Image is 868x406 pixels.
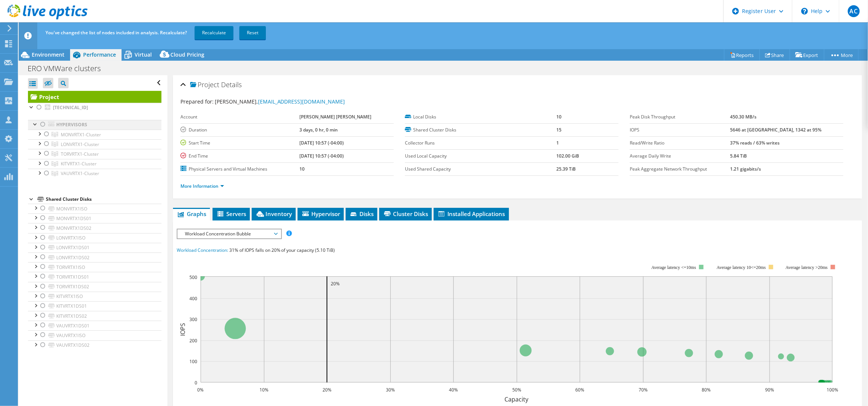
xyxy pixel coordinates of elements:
a: MONVRTX1-Cluster [28,130,161,139]
text: 20% [331,280,340,287]
a: More Information [180,183,224,189]
label: Start Time [180,139,299,147]
a: VAUVRTX1ISO [28,330,161,340]
label: Peak Disk Throughput [630,113,730,121]
text: 60% [575,387,584,393]
a: LONVRTX1-Cluster [28,139,161,149]
label: End Time [180,152,299,160]
b: 1 [556,140,559,146]
a: LONVRTX1DS02 [28,253,161,262]
span: Disks [349,210,374,218]
text: 40% [449,387,458,393]
label: Average Daily Write [630,152,730,160]
b: 25.39 TiB [556,166,576,172]
b: 10 [556,114,562,120]
b: 10 [299,166,305,172]
a: Project [28,91,161,103]
span: LONVRTX1-Cluster [61,141,99,148]
b: [PERSON_NAME] [PERSON_NAME] [299,114,371,120]
b: 15 [556,127,562,133]
span: Graphs [177,210,206,218]
a: KITVRTX1DS02 [28,311,161,321]
a: KITVRTX1-Cluster [28,159,161,169]
a: TORVRTX1DS01 [28,272,161,282]
a: MONVRTX1DS02 [28,223,161,233]
a: [TECHNICAL_ID] [28,103,161,112]
span: Cluster Disks [383,210,428,218]
a: Recalculate [195,26,233,39]
span: Performance [83,51,116,58]
text: 300 [189,316,197,323]
a: Reset [239,26,266,39]
text: Average latency >20ms [785,265,827,270]
label: Physical Servers and Virtual Machines [180,165,299,173]
svg: \n [801,8,808,15]
b: 3 days, 0 hr, 0 min [299,127,338,133]
span: Details [221,80,242,89]
text: Capacity [504,395,529,403]
div: Shared Cluster Disks [46,195,161,204]
span: VAUVRTX1-Cluster [61,170,99,177]
span: Project [190,81,219,89]
tspan: Average latency 10<=20ms [717,265,766,270]
a: VAUVRTX1-Cluster [28,169,161,178]
span: TORVRTX1-Cluster [61,151,99,157]
text: 90% [765,387,774,393]
tspan: Average latency <=10ms [651,265,696,270]
a: TORVRTX1DS02 [28,282,161,292]
a: TORVRTX1-Cluster [28,149,161,159]
a: KITVRTX1DS01 [28,301,161,311]
a: Share [759,49,790,61]
span: AC [848,5,860,17]
span: Servers [216,210,246,218]
b: 1.21 gigabits/s [730,166,761,172]
a: [EMAIL_ADDRESS][DOMAIN_NAME] [258,98,345,105]
label: Used Local Capacity [405,152,556,160]
span: Installed Applications [437,210,505,218]
b: 37% reads / 63% writes [730,140,780,146]
label: Prepared for: [180,98,214,105]
text: 30% [386,387,395,393]
span: Environment [32,51,65,58]
a: VAUVRTX1DS01 [28,321,161,330]
b: [TECHNICAL_ID] [53,104,88,111]
span: Cloud Pricing [170,51,204,58]
b: 5646 at [GEOGRAPHIC_DATA], 1342 at 95% [730,127,821,133]
label: Read/Write Ratio [630,139,730,147]
a: KITVRTX1ISO [28,292,161,301]
a: Reports [724,49,760,61]
a: Export [790,49,824,61]
text: 80% [702,387,711,393]
label: Shared Cluster Disks [405,126,556,134]
b: 5.84 TiB [730,153,747,159]
a: VAUVRTX1DS02 [28,340,161,350]
text: 100 [189,358,197,365]
text: 50% [512,387,521,393]
label: Account [180,113,299,121]
text: 20% [323,387,331,393]
label: Local Disks [405,113,556,121]
b: [DATE] 10:57 (-04:00) [299,153,344,159]
text: IOPS [179,323,187,336]
b: 102.00 GiB [556,153,579,159]
label: Duration [180,126,299,134]
a: LONVRTX1ISO [28,233,161,243]
span: Hypervisor [301,210,340,218]
span: Virtual [135,51,152,58]
a: MONVRTX1ISO [28,204,161,213]
label: Collector Runs [405,139,556,147]
span: Workload Concentration: [177,247,228,253]
a: TORVRTX1ISO [28,262,161,272]
b: [DATE] 10:57 (-04:00) [299,140,344,146]
text: 100% [827,387,838,393]
a: MONVRTX1DS01 [28,213,161,223]
span: MONVRTX1-Cluster [61,131,101,138]
text: 0 [195,380,197,386]
span: [PERSON_NAME], [215,98,345,105]
text: 400 [189,295,197,302]
label: Used Shared Capacity [405,165,556,173]
span: Inventory [255,210,292,218]
label: IOPS [630,126,730,134]
span: 31% of IOPS falls on 20% of your capacity (5.10 TiB) [229,247,335,253]
span: Workload Concentration Bubble [181,229,277,238]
